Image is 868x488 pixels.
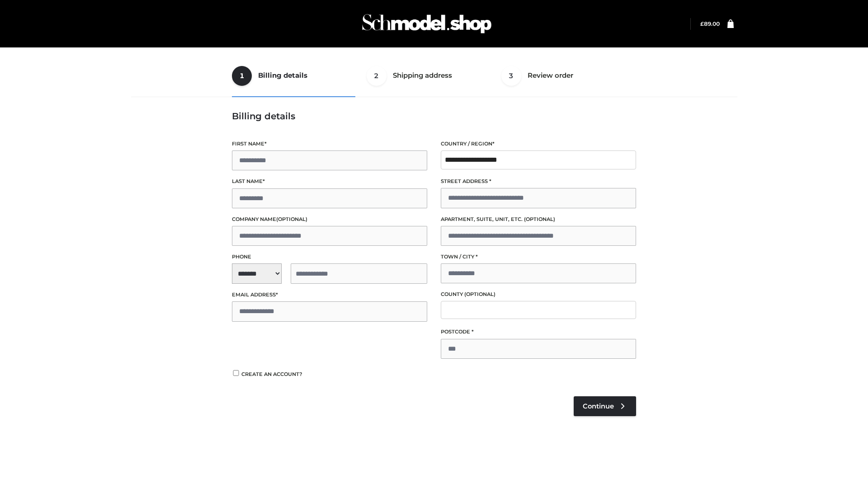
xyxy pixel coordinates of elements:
[441,328,636,336] label: Postcode
[700,20,704,27] span: £
[700,20,720,27] a: £89.00
[441,177,636,186] label: Street address
[232,253,427,261] label: Phone
[524,216,555,222] span: (optional)
[232,291,427,299] label: Email address
[276,216,307,222] span: (optional)
[441,253,636,261] label: Town / City
[574,396,636,416] a: Continue
[359,6,495,42] img: Schmodel Admin 964
[232,140,427,148] label: First name
[232,215,427,224] label: Company name
[583,402,614,410] span: Continue
[232,370,240,376] input: Create an account?
[700,20,720,27] bdi: 89.00
[441,215,636,224] label: Apartment, suite, unit, etc.
[441,290,636,299] label: County
[464,291,495,297] span: (optional)
[232,111,636,122] h3: Billing details
[232,177,427,186] label: Last name
[241,371,302,377] span: Create an account?
[441,140,636,148] label: Country / Region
